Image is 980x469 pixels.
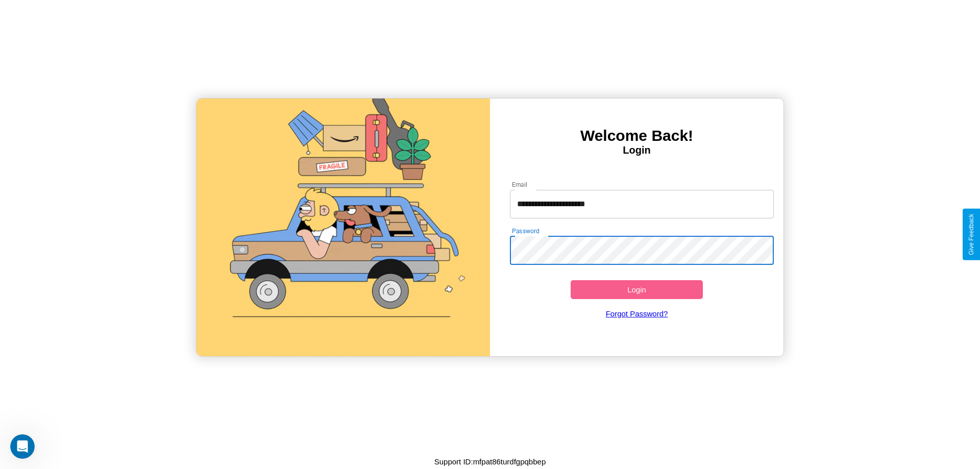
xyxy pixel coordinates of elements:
[505,299,769,328] a: Forgot Password?
[10,434,35,459] iframe: Intercom live chat
[571,280,703,299] button: Login
[490,144,783,156] h4: Login
[968,214,975,255] div: Give Feedback
[512,180,528,189] label: Email
[434,455,546,468] p: Support ID: mfpat86turdfgpqbbep
[512,227,539,235] label: Password
[197,98,490,356] img: gif
[490,127,783,144] h3: Welcome Back!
